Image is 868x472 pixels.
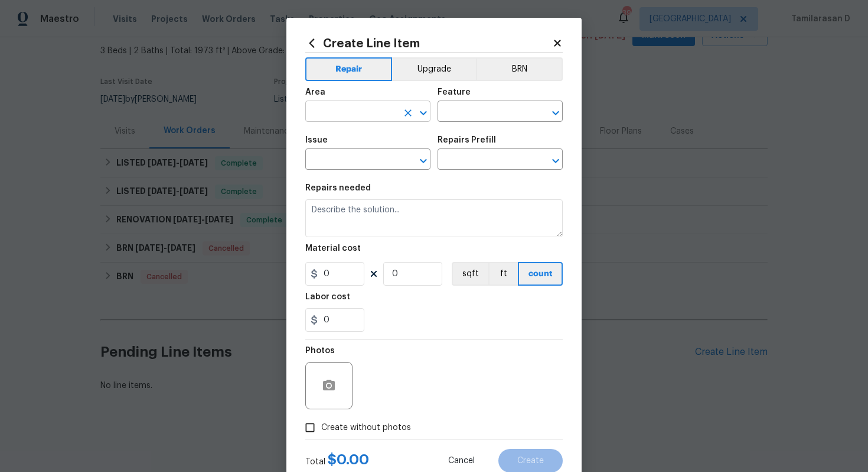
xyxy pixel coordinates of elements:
[305,184,371,192] h5: Repairs needed
[517,457,544,465] span: Create
[452,262,488,286] button: sqft
[518,262,563,286] button: count
[305,57,392,81] button: Repair
[305,293,350,301] h5: Labor cost
[547,153,564,169] button: Open
[305,37,552,50] h2: Create Line Item
[438,136,496,144] h5: Repairs Prefill
[305,244,361,253] h5: Material cost
[400,105,416,121] button: Clear
[321,422,411,434] span: Create without photos
[415,153,432,169] button: Open
[547,105,564,121] button: Open
[305,347,335,355] h5: Photos
[392,57,477,81] button: Upgrade
[305,454,369,468] div: Total
[488,262,518,286] button: ft
[305,88,325,96] h5: Area
[415,105,432,121] button: Open
[476,57,563,81] button: BRN
[448,457,475,465] span: Cancel
[328,452,369,467] span: $ 0.00
[305,136,328,144] h5: Issue
[438,88,471,96] h5: Feature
